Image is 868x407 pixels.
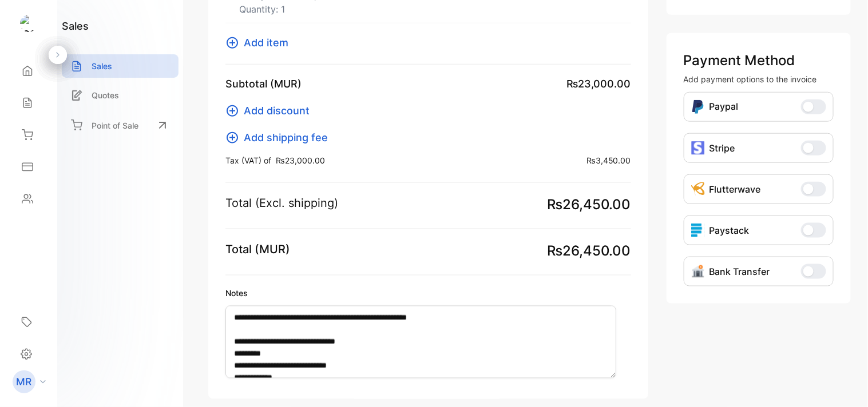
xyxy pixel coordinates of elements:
a: Quotes [62,83,179,107]
button: Open LiveChat chat widget [9,5,43,39]
span: ₨23,000.00 [276,154,325,166]
p: Paystack [710,224,750,237]
p: Total (MUR) [225,241,290,258]
p: Flutterwave [710,182,761,196]
span: Add shipping fee [244,130,328,145]
img: logo [20,15,37,32]
button: Add item [225,35,295,50]
button: Add discount [225,103,316,118]
h1: sales [62,18,89,34]
p: Bank Transfer [710,265,770,278]
span: Add discount [244,103,310,118]
p: Add payment options to the invoice [684,73,834,85]
p: Point of Sale [92,119,138,131]
img: icon [691,141,705,155]
p: Total (Excl. shipping) [225,194,338,212]
a: Point of Sale [62,113,179,138]
span: ₨26,450.00 [547,241,631,261]
p: Subtotal (MUR) [225,76,302,91]
a: Sales [62,54,179,78]
p: Quantity: 1 [239,2,347,16]
img: Icon [691,99,705,114]
span: ₨26,450.00 [547,194,631,215]
p: MR [17,374,32,389]
p: Tax (VAT) of [225,154,325,166]
button: Add shipping fee [225,130,335,145]
p: Sales [92,60,112,72]
p: Stripe [710,141,735,155]
img: Icon [691,182,705,196]
p: Paypal [710,99,739,114]
p: Payment Method [684,50,834,71]
img: Icon [691,265,705,278]
p: Quotes [92,89,119,101]
img: icon [691,224,705,237]
label: Notes [225,287,631,299]
span: ₨3,450.00 [586,154,631,166]
span: ₨23,000.00 [566,76,631,91]
span: Add item [244,35,288,50]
